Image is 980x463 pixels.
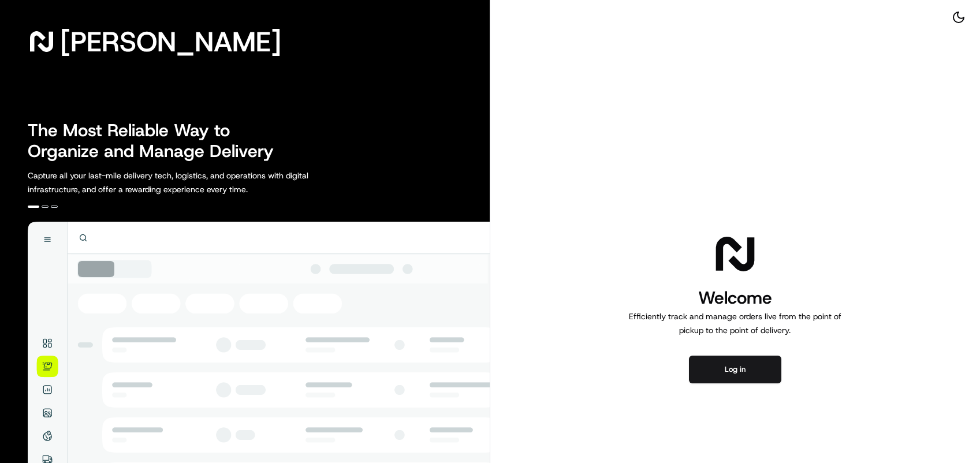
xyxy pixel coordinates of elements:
[28,169,360,196] p: Capture all your last-mile delivery tech, logistics, and operations with digital infrastructure, ...
[28,120,286,162] h2: The Most Reliable Way to Organize and Manage Delivery
[624,286,846,309] h1: Welcome
[624,309,846,337] p: Efficiently track and manage orders live from the point of pickup to the point of delivery.
[60,30,281,53] span: [PERSON_NAME]
[689,356,781,383] button: Log in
